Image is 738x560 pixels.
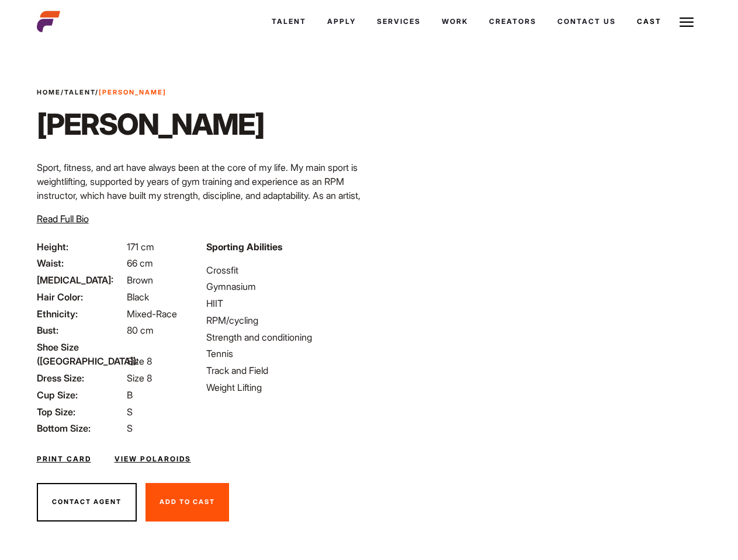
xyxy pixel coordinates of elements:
a: Apply [317,6,366,37]
button: Contact Agent [37,483,137,521]
span: Height: [37,240,124,254]
span: Mixed-Race [127,308,177,320]
span: S [127,422,133,434]
span: Ethnicity: [37,307,124,321]
a: Talent [261,6,317,37]
p: Sport, fitness, and art have always been at the core of my life. My main sport is weightlifting, ... [37,160,362,230]
li: RPM/cycling [206,313,362,327]
li: Gymnasium [206,279,362,293]
strong: Sporting Abilities [206,241,282,253]
span: Shoe Size ([GEOGRAPHIC_DATA]): [37,340,124,368]
span: [MEDICAL_DATA]: [37,273,124,287]
img: cropped-aefm-brand-fav-22-square.png [37,10,60,33]
a: View Polaroids [115,454,191,464]
h1: [PERSON_NAME] [37,107,264,142]
span: 66 cm [127,257,153,269]
span: Hair Color: [37,290,124,304]
span: / / [37,87,167,97]
span: Waist: [37,256,124,270]
a: Work [431,6,479,37]
span: Read Full Bio [37,213,89,225]
li: Weight Lifting [206,380,362,394]
a: Talent [64,88,95,96]
img: Burger icon [680,15,694,29]
span: Top Size: [37,405,124,419]
a: Print Card [37,454,91,464]
a: Contact Us [547,6,626,37]
li: Tennis [206,346,362,360]
span: Cup Size: [37,388,124,402]
li: Crossfit [206,263,362,277]
span: Size 8 [127,355,152,367]
a: Cast [626,6,672,37]
li: Track and Field [206,363,362,377]
a: Services [366,6,431,37]
span: Dress Size: [37,371,124,385]
span: Bust: [37,323,124,337]
span: S [127,406,133,418]
span: Add To Cast [160,498,215,506]
a: Creators [479,6,547,37]
li: Strength and conditioning [206,330,362,344]
span: 80 cm [127,324,154,336]
li: HIIT [206,296,362,310]
span: Brown [127,274,153,286]
span: Black [127,291,149,303]
span: Bottom Size: [37,421,124,435]
strong: [PERSON_NAME] [99,88,167,96]
button: Add To Cast [145,483,229,521]
button: Read Full Bio [37,212,89,226]
span: B [127,389,133,401]
a: Home [37,88,61,96]
span: 171 cm [127,241,154,253]
span: Size 8 [127,372,152,384]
